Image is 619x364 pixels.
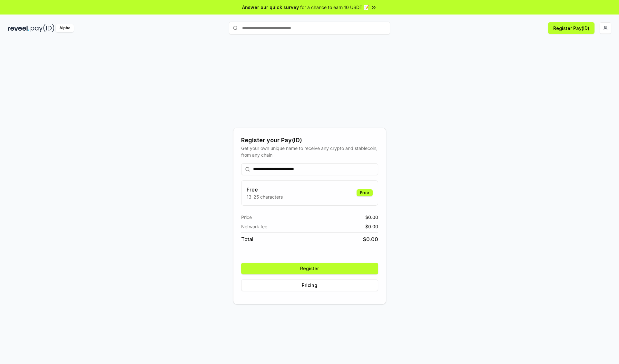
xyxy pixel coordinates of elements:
[56,24,74,32] div: Alpha
[357,189,373,196] div: Free
[242,4,299,11] span: Answer our quick survey
[241,223,267,230] span: Network fee
[31,24,54,32] img: pay_id
[247,186,283,193] h3: Free
[548,22,594,34] button: Register Pay(ID)
[300,4,369,11] span: for a chance to earn 10 USDT 📝
[241,214,252,221] span: Price
[241,263,378,274] button: Register
[363,235,378,243] span: $ 0.00
[241,136,378,145] div: Register your Pay(ID)
[241,235,253,243] span: Total
[8,24,29,32] img: reveel_dark
[241,280,378,291] button: Pricing
[247,193,283,200] p: 13-25 characters
[241,145,378,158] div: Get your own unique name to receive any crypto and stablecoin, from any chain
[365,214,378,221] span: $ 0.00
[365,223,378,230] span: $ 0.00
